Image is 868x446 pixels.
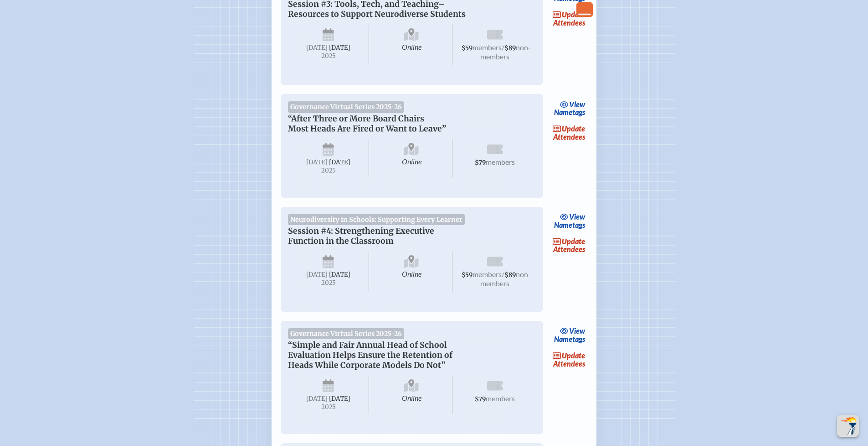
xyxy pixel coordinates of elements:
span: Online [371,252,452,292]
span: 2025 [295,404,362,410]
span: $59 [462,44,473,52]
span: / [502,43,504,52]
span: “After Three or More Board Chairs Most Heads Are Fired or Want to Leave” [288,114,446,134]
span: 2025 [295,167,362,174]
span: Governance Virtual Series 2025-26 [288,101,405,112]
span: members [486,157,515,166]
a: updateAttendees [550,8,588,29]
span: update [562,237,585,246]
span: members [473,43,502,52]
span: Neurodiversity in Schools: Supporting Every Learner [288,214,465,225]
span: members [486,394,515,403]
span: Session #4: Strengthening Executive Function in the Classroom [288,226,434,246]
span: [DATE] [306,158,328,166]
span: $89 [504,44,516,52]
span: Online [371,376,452,414]
span: update [562,124,585,133]
span: $59 [462,271,473,279]
span: view [569,212,585,221]
span: / [502,270,504,278]
span: view [569,326,585,335]
span: $79 [475,395,486,403]
img: To the top [839,417,857,435]
span: view [569,100,585,109]
button: Scroll Top [837,415,859,437]
a: updateAttendees [550,122,588,143]
span: [DATE] [306,395,328,403]
span: [DATE] [306,271,328,278]
a: viewNametags [552,98,588,119]
span: “Simple and Fair Annual Head of School Evaluation Helps Ensure the Retention of Heads While Corpo... [288,340,452,370]
a: updateAttendees [550,349,588,370]
span: [DATE] [329,271,350,278]
a: viewNametags [552,325,588,346]
span: [DATE] [329,395,350,403]
span: Governance Virtual Series 2025-26 [288,328,405,339]
span: 2025 [295,279,362,286]
span: [DATE] [329,44,350,52]
span: non-members [480,270,531,288]
a: viewNametags [552,210,588,231]
span: update [562,351,585,360]
span: members [473,270,502,278]
span: [DATE] [306,44,328,52]
span: Online [371,25,452,65]
span: [DATE] [329,158,350,166]
span: update [562,10,585,19]
a: updateAttendees [550,235,588,256]
span: $79 [475,159,486,167]
span: non-members [480,43,531,61]
span: $89 [504,271,516,279]
span: 2025 [295,52,362,59]
span: Online [371,139,452,178]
